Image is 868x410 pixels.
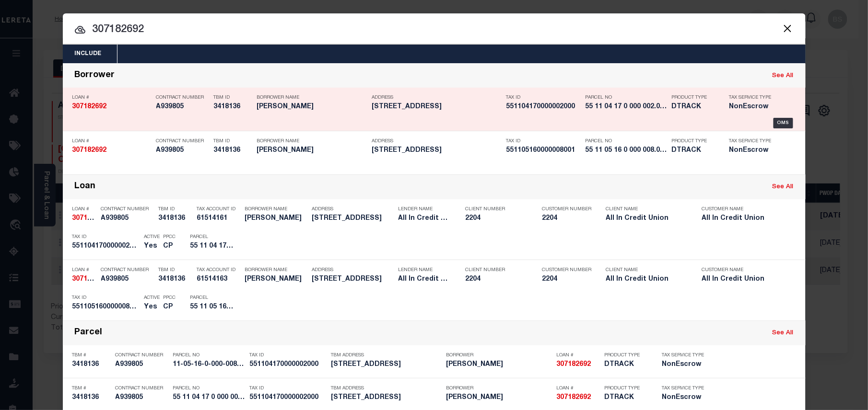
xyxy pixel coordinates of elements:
[144,242,159,251] h5: Yes
[72,295,140,301] p: Tax ID
[729,95,777,101] p: Tax Service Type
[312,215,394,223] h5: 0 Hwy 223 Banks AL 36005
[586,138,667,144] p: Parcel No
[672,138,715,144] p: Product Type
[672,95,715,101] p: Product Type
[774,118,793,128] div: OMS
[729,138,777,144] p: Tax Service Type
[173,394,245,402] h5: 55 11 04 17 0 000 002.000
[197,275,240,284] h5: 61514163
[702,215,784,223] h5: All In Credit Union
[116,353,168,358] p: Contract Number
[557,361,600,369] h5: 307182692
[773,73,794,79] a: See All
[245,215,307,223] h5: NICKLAUS BROTHWICK
[245,267,307,273] p: Borrower Name
[159,215,192,223] h5: 3418136
[729,147,777,155] h5: NonEscrow
[156,138,209,144] p: Contract Number
[72,215,107,222] strong: 307182692
[72,386,111,391] p: TBM #
[773,330,794,336] a: See All
[72,234,140,240] p: Tax ID
[702,267,784,273] p: Customer Name
[605,353,648,358] p: Product Type
[214,147,252,155] h5: 3418136
[190,242,234,251] h5: 55 11 04 17 0 000 002.000
[156,147,209,155] h5: A939805
[606,267,688,273] p: Client Name
[257,95,367,101] p: Borrower Name
[75,182,96,193] div: Loan
[164,242,176,251] h5: CP
[606,275,688,284] h5: All In Credit Union
[372,147,502,155] h5: 0 HWY 223 BANKS AL 36005
[190,303,234,311] h5: 55 11 05 16 0 000 008.001
[72,147,107,154] strong: 307182692
[159,206,192,212] p: TBM ID
[101,267,154,273] p: Contract Number
[72,267,96,273] p: Loan #
[156,103,209,111] h5: A939805
[446,353,552,358] p: Borrower
[173,386,245,391] p: Parcel No
[586,103,667,111] h5: 55 11 04 17 0 000 002.000
[75,70,115,81] div: Borrower
[586,95,667,101] p: Parcel No
[144,303,159,311] h5: Yes
[72,103,152,111] h5: 307182692
[331,394,442,402] h5: 0 HWY 223 BANKS AL 36005
[312,267,394,273] p: Address
[116,386,168,391] p: Contract Number
[72,276,107,283] strong: 307182692
[605,386,648,391] p: Product Type
[446,394,552,402] h5: Nicklaus Brothwick
[506,147,581,155] h5: 551105160000008001
[557,386,600,391] p: Loan #
[542,267,592,273] p: Customer Number
[197,267,240,273] p: Tax Account ID
[399,275,451,284] h5: All In Credit Union
[542,215,590,223] h5: 2204
[557,361,591,368] strong: 307182692
[466,275,528,284] h5: 2204
[101,215,154,223] h5: A939805
[197,215,240,223] h5: 61514161
[542,206,592,212] p: Customer Number
[399,206,451,212] p: Lender Name
[662,361,705,369] h5: NonEscrow
[72,242,140,251] h5: 551104170000002000
[506,138,581,144] p: Tax ID
[72,103,107,110] strong: 307182692
[773,184,794,190] a: See All
[662,386,705,391] p: Tax Service Type
[446,386,552,391] p: Borrower
[782,22,794,34] button: Close
[372,138,502,144] p: Address
[72,95,152,101] p: Loan #
[257,138,367,144] p: Borrower Name
[214,95,252,101] p: TBM ID
[466,215,528,223] h5: 2204
[190,234,234,240] p: Parcel
[245,206,307,212] p: Borrower Name
[605,394,648,402] h5: DTRACK
[702,275,784,284] h5: All In Credit Union
[173,353,245,358] p: Parcel No
[662,353,705,358] p: Tax Service Type
[164,295,176,301] p: PPCC
[466,206,528,212] p: Client Number
[331,353,442,358] p: TBM Address
[159,275,192,284] h5: 3418136
[672,103,715,111] h5: DTRACK
[214,103,252,111] h5: 3418136
[557,353,600,358] p: Loan #
[399,215,451,223] h5: All In Credit Union
[156,95,209,101] p: Contract Number
[557,394,600,402] h5: 307182692
[446,361,552,369] h5: Nicklaus Brothwick
[606,215,688,223] h5: All In Credit Union
[72,215,96,223] h5: 307182692
[72,275,96,284] h5: 307182692
[250,386,327,391] p: Tax ID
